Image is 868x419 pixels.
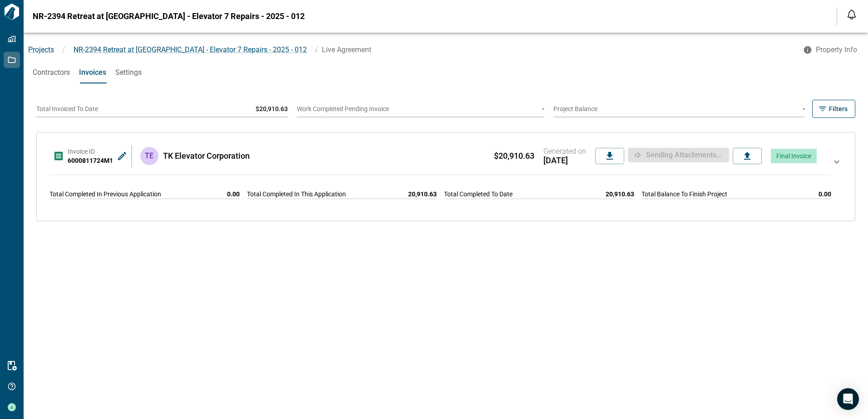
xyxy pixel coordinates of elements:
[494,151,534,161] span: $20,910.63
[33,68,70,77] span: Contractors
[803,105,805,112] span: -
[553,105,597,112] span: Project Balance
[606,190,634,199] span: 20,910.63
[322,45,371,54] span: Live Agreement
[816,45,857,54] span: Property Info
[812,100,855,118] button: Filters
[247,190,346,199] span: Total Completed In This Application
[641,190,727,199] span: Total Balance To Finish Project
[776,152,811,160] span: Final Invoice
[79,68,106,77] span: Invoices
[543,156,586,165] span: [DATE]
[115,68,142,77] span: Settings
[24,62,868,83] div: base tabs
[74,45,307,54] span: NR-2394 Retreat at [GEOGRAPHIC_DATA] - Elevator 7 Repairs - 2025 - 012
[49,190,161,199] span: Total Completed In Previous Application
[408,190,437,199] span: 20,910.63
[829,104,848,113] span: Filters
[297,105,389,112] span: Work Completed Pending Invoice
[46,140,846,214] div: Invoice ID6000811724M1TETK Elevator Corporation $20,910.63Generated on[DATE]Sending attachments.....
[24,44,798,55] nav: breadcrumb
[33,12,305,21] span: NR-2394 Retreat at [GEOGRAPHIC_DATA] - Elevator 7 Repairs - 2025 - 012
[844,7,859,22] button: Open notification feed
[444,190,513,199] span: Total Completed To Date
[36,105,98,112] span: Total Invoiced To Date
[227,190,240,199] span: 0.00
[543,147,586,156] span: Generated on
[145,151,153,161] p: TE
[68,157,113,164] span: 6000811724M1
[542,105,544,112] span: -
[163,151,250,161] span: TK Elevator Corporation
[256,105,288,112] span: $20,910.63
[28,45,54,54] a: Projects
[819,190,831,199] span: 0.00
[68,148,95,155] span: Invoice ID
[798,42,864,58] button: Property Info
[837,388,859,410] div: Open Intercom Messenger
